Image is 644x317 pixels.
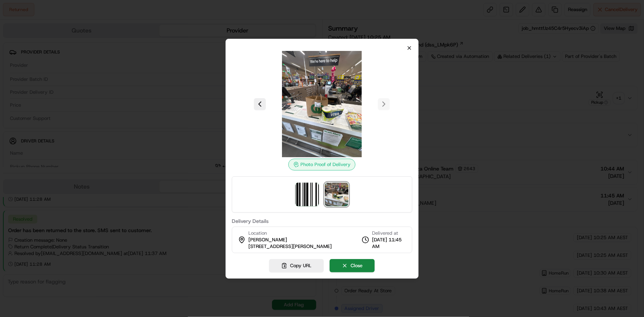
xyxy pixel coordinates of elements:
img: photo_proof_of_delivery image [269,51,375,157]
span: [PERSON_NAME] [248,237,287,243]
span: Location [248,230,267,237]
span: [DATE] 11:45 AM [372,237,406,250]
label: Delivery Details [232,218,413,224]
img: barcode_scan_on_pickup image [296,183,319,206]
button: Close [330,259,375,272]
div: Photo Proof of Delivery [289,159,356,170]
button: Copy URL [269,259,324,272]
img: photo_proof_of_delivery image [325,183,349,206]
span: [STREET_ADDRESS][PERSON_NAME] [248,243,332,250]
span: Delivered at [372,230,406,237]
